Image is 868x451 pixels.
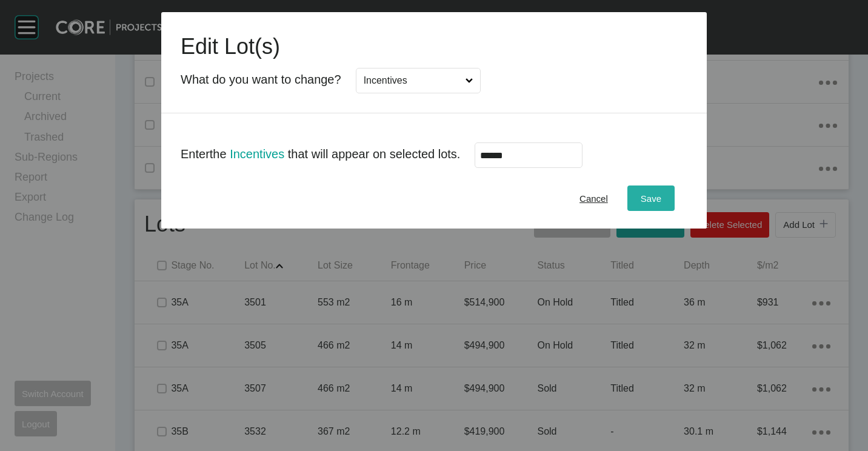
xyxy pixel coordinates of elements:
button: Cancel [566,185,621,211]
span: Save [641,193,661,204]
p: Enter the that will appear on selected lots. [181,145,460,162]
span: Incentives [230,147,284,161]
span: Close menu... [463,68,476,93]
button: Save [627,185,675,211]
h1: Edit Lot(s) [181,32,687,62]
p: What do you want to change? [181,71,341,88]
input: Incentives [361,68,463,93]
span: Cancel [579,193,608,204]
